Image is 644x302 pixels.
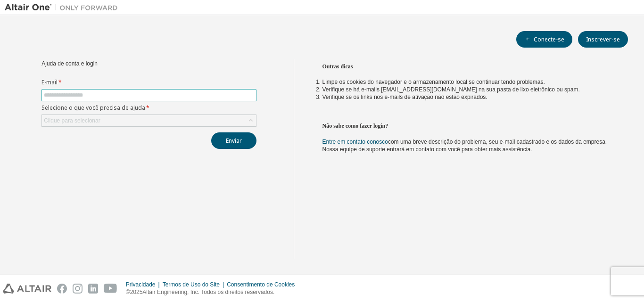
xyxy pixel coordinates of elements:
[73,284,83,294] img: instagram.svg
[104,284,117,294] img: youtube.svg
[3,284,51,294] img: altair_logo.svg
[41,104,145,112] font: Selecione o que você precisa de ajuda
[578,31,628,48] button: Inscrever-se
[322,122,388,129] font: Não sabe como fazer login?
[322,139,607,153] font: com uma breve descrição do problema, seu e-mail cadastrado e os dados da empresa. Nossa equipe de...
[322,63,353,70] font: Outras dicas
[130,289,143,295] font: 2025
[5,3,123,12] img: Altair Um
[322,79,545,85] font: Limpe os cookies do navegador e o armazenamento local se continuar tendo problemas.
[44,117,100,124] font: Clique para selecionar
[534,35,564,43] font: Conecte-se
[42,115,256,126] div: Clique para selecionar
[322,139,388,145] a: Entre em contato conosco
[126,281,156,288] font: Privacidade
[88,284,98,294] img: linkedin.svg
[41,60,98,67] font: Ajuda de conta e login
[322,86,580,93] font: Verifique se há e-mails [EMAIL_ADDRESS][DOMAIN_NAME] na sua pasta de lixo eletrônico ou spam.
[226,137,242,145] font: Enviar
[516,31,572,48] button: Conecte-se
[57,284,67,294] img: facebook.svg
[41,78,58,86] font: E-mail
[586,35,620,43] font: Inscrever-se
[126,289,130,295] font: ©
[227,281,295,288] font: Consentimento de Cookies
[211,132,256,149] button: Enviar
[163,281,220,288] font: Termos de Uso do Site
[142,289,274,295] font: Altair Engineering, Inc. Todos os direitos reservados.
[322,94,487,100] font: Verifique se os links nos e-mails de ativação não estão expirados.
